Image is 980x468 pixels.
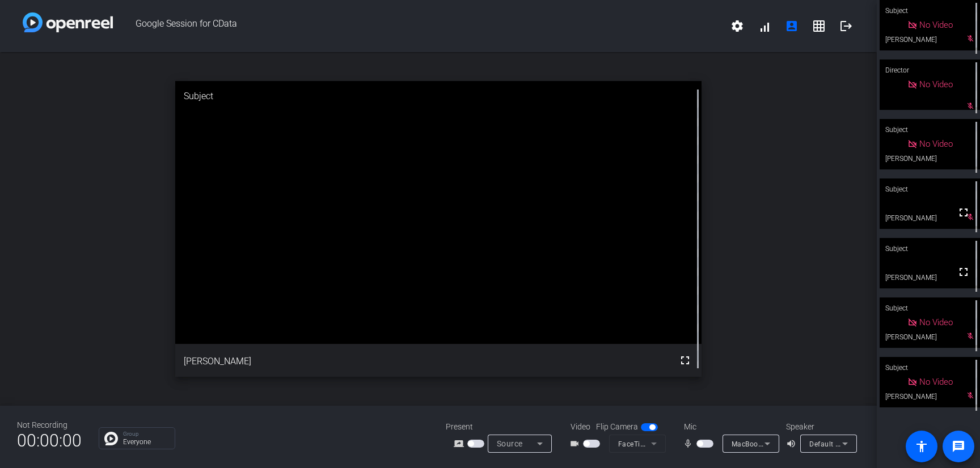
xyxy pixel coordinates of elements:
div: Subject [880,178,980,200]
span: No Video [919,377,953,387]
mat-icon: volume_up [786,437,800,450]
img: white-gradient.svg [23,12,113,32]
div: Not Recording [17,419,82,431]
span: MacBook Pro Microphone (Built-in) [732,439,847,448]
mat-icon: videocam_outline [569,437,583,450]
mat-icon: screen_share_outline [454,437,467,450]
span: Video [571,421,590,433]
span: No Video [919,139,953,149]
span: Flip Camera [596,421,638,433]
div: Mic [673,421,786,433]
mat-icon: logout [839,19,853,33]
mat-icon: settings [730,19,744,33]
mat-icon: account_box [785,19,799,33]
mat-icon: accessibility [915,440,928,453]
p: Group [123,431,169,437]
div: Present [446,421,559,433]
mat-icon: mic_none [683,437,696,450]
mat-icon: fullscreen [678,354,692,367]
div: Subject [880,119,980,141]
button: signal_cellular_alt [751,12,778,40]
img: Chat Icon [104,432,118,445]
span: Google Session for CData [113,12,724,40]
mat-icon: fullscreen [957,265,970,279]
div: Subject [880,297,980,319]
mat-icon: message [952,440,965,453]
div: Subject [880,238,980,259]
span: No Video [919,20,953,30]
div: Subject [175,81,702,112]
div: Subject [880,357,980,378]
div: Director [880,59,980,81]
mat-icon: grid_on [812,19,826,33]
span: 00:00:00 [17,427,82,454]
span: No Video [919,317,953,327]
span: Source [497,439,523,448]
mat-icon: fullscreen [957,206,970,219]
div: Speaker [786,421,854,433]
span: Default - MacBook Pro Speakers (Built-in) [809,439,946,448]
p: Everyone [123,439,169,445]
span: No Video [919,79,953,90]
